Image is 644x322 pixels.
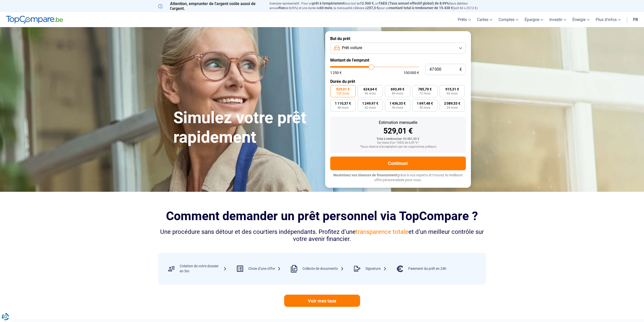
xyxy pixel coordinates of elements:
div: Paiement du prêt en 24h [408,266,446,271]
span: 915,31 € [445,87,459,91]
a: Énergie [569,12,593,27]
h1: Simulez votre prêt rapidement [173,108,319,147]
span: 60 mois [320,6,332,10]
a: Investir [546,12,569,27]
a: Cartes [474,12,495,27]
img: TopCompare [6,16,63,24]
a: Épargne [522,12,546,27]
span: Maximisez vos chances de financement [333,173,397,177]
div: 529,01 € [334,127,462,135]
div: Total à rembourser: 63 481,20 € [334,137,462,141]
span: 60 mois [447,92,458,95]
span: 24 mois [447,106,458,109]
label: Durée du prêt [330,79,466,84]
p: Exemple représentatif : Pour un tous but de , un (taux débiteur annuel de 8,99%) et une durée de ... [269,1,486,10]
p: Attention, emprunter de l'argent coûte aussi de l'argent. [158,1,263,11]
span: 100 000 € [404,71,419,74]
a: fr [630,12,641,27]
button: Continuer [330,157,466,170]
h2: Comment demander un prêt personnel via TopCompare ? [158,209,486,223]
span: 1 249,97 € [362,102,378,105]
span: 72 mois [419,92,430,95]
span: € [460,67,462,72]
div: Signature [365,266,387,271]
span: 2 089,53 € [444,102,460,105]
span: prêt à tempérament [312,1,344,5]
span: 96 mois [365,92,376,95]
span: 693,49 € [391,87,404,91]
span: 1 250 € [330,71,342,74]
span: 1 436,33 € [389,102,406,105]
span: 785,70 € [418,87,432,91]
div: Sur base d'un TAEG de 6,49 %* [334,141,462,145]
a: Comptes [495,12,522,27]
div: Création de votre dossier en 5m [180,264,227,274]
span: 30 mois [419,106,430,109]
span: 36 mois [392,106,403,109]
label: Montant de l'emprunt [330,58,466,63]
span: montant total à rembourser de 15.438 € [389,6,453,10]
div: Estimation mensuelle [334,121,462,125]
span: fixe [279,6,285,10]
a: Voir mes taux [284,295,360,307]
p: grâce à nos experts et trouvez la meilleure offre personnalisée pour vous. [330,173,466,183]
div: Une procédure sans détour et des courtiers indépendants. Profitez d’une et d’un meilleur contrôle... [158,228,486,243]
a: Plus d'infos [593,12,624,27]
span: 1 697,48 € [417,102,433,105]
a: Prêts [455,12,474,27]
label: But du prêt [330,36,466,41]
span: 257,3 € [367,6,379,10]
span: 529,01 € [336,87,350,91]
div: *Sous réserve d'acceptation par les organismes prêteurs [334,145,462,149]
span: TAEG (Taux annuel effectif global) de 8,99% [379,1,449,5]
span: 624,64 € [363,87,377,91]
span: 12.500 € [360,1,374,5]
button: Prêt voiture [330,43,466,54]
div: Choix d’une offre [248,266,281,271]
span: 84 mois [392,92,403,95]
span: Prêt voiture [342,45,362,51]
span: 42 mois [365,106,376,109]
span: 120 mois [336,92,349,95]
span: transparence totale [356,228,408,235]
span: 1 110,37 € [335,102,351,105]
span: 48 mois [337,106,348,109]
div: Collecte de documents [302,266,344,271]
